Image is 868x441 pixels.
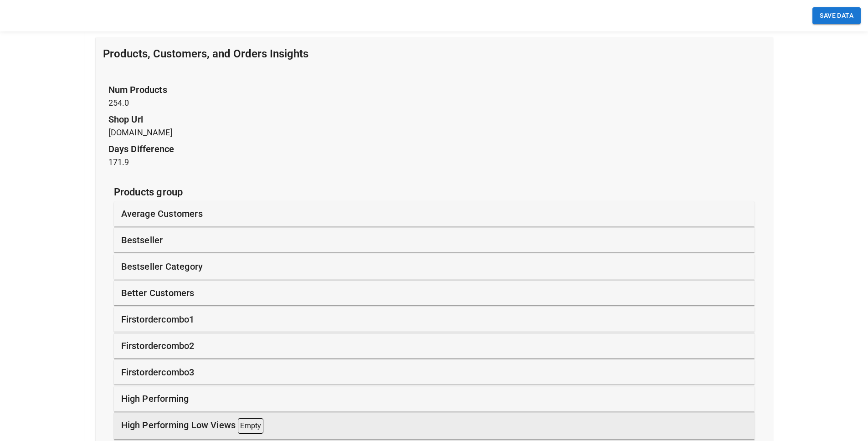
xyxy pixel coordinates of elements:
[114,386,755,411] div: high performing
[114,185,755,200] p: Products group
[114,281,755,305] div: better customers
[114,201,755,226] div: average customers
[114,333,755,358] div: firstordercombo2
[121,233,163,247] p: bestseller
[238,418,263,434] p: Empty
[108,113,760,138] p: [DOMAIN_NAME]
[108,142,760,168] p: 171.9
[108,113,760,126] p: shop url
[121,260,203,273] p: bestseller category
[114,360,755,385] div: firstordercombo3
[108,83,760,109] p: 254.0
[114,228,755,252] div: bestseller
[121,365,195,379] p: firstordercombo3
[108,83,760,97] p: num products
[96,37,773,74] div: Products, Customers, and Orders Insights
[114,254,755,279] div: bestseller category
[121,392,189,405] p: high performing
[103,46,308,61] h5: Products, Customers, and Orders Insights
[121,313,195,326] p: firstordercombo1
[812,7,861,24] button: SAVE DATA
[114,307,755,332] div: firstordercombo1
[121,339,195,353] p: firstordercombo2
[121,286,195,300] p: better customers
[121,418,264,434] p: high performing low views
[108,142,760,156] p: days difference
[121,207,203,220] p: average customers
[114,413,755,439] div: high performing low views Empty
